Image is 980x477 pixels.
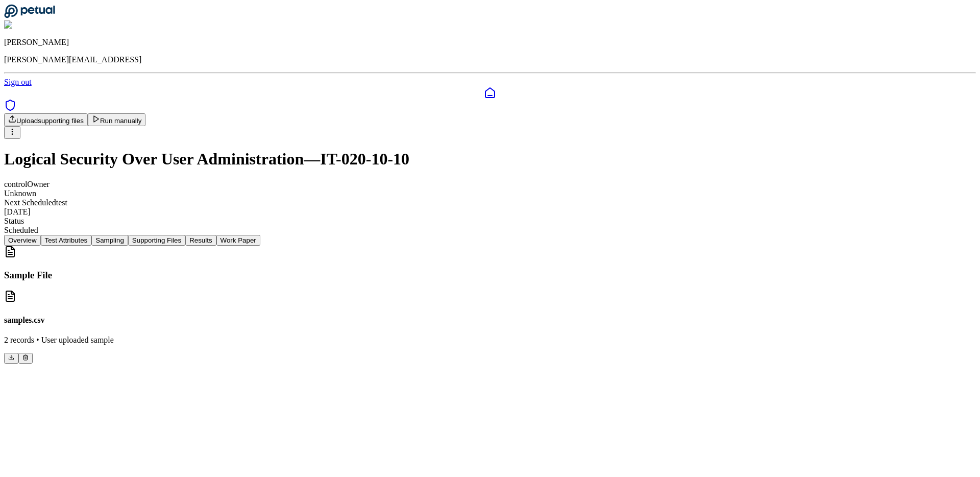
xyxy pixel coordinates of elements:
[4,150,976,169] h1: Logical Security Over User Administration — IT-020-10-10
[91,235,128,246] button: Sampling
[4,78,32,86] a: Sign out
[18,353,33,364] button: Delete Sample File
[4,99,976,113] a: SOC
[4,189,36,198] span: Unknown
[4,353,18,364] button: Download Sample File
[4,316,976,325] h4: samples.csv
[216,235,260,246] button: Work Paper
[88,113,146,126] button: Run manually
[4,207,976,217] div: [DATE]
[4,11,55,20] a: Go to Dashboard
[4,235,976,246] nav: Tabs
[4,217,976,226] div: Status
[4,235,41,246] button: Overview
[4,20,48,30] img: Andrew Li
[128,235,185,246] button: Supporting Files
[41,235,92,246] button: Test Attributes
[4,113,88,126] button: Uploadsupporting files
[4,336,976,345] p: 2 records • User uploaded sample
[185,235,216,246] button: Results
[4,87,976,99] a: Dashboard
[4,198,976,207] div: Next Scheduled test
[4,180,976,189] div: control Owner
[4,270,976,281] h3: Sample File
[4,126,20,139] button: More Options
[4,38,976,47] p: [PERSON_NAME]
[4,226,976,235] div: Scheduled
[4,55,976,64] p: [PERSON_NAME][EMAIL_ADDRESS]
